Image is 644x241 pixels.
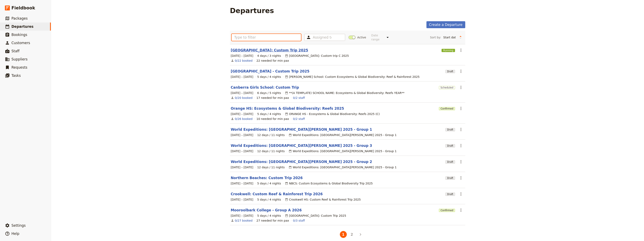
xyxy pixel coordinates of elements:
[289,149,397,153] div: World Expeditions: [GEOGRAPHIC_DATA][PERSON_NAME] 2025 - Group 1
[231,133,253,137] span: [DATE] – [DATE]
[231,181,253,185] span: [DATE] – [DATE]
[439,86,455,89] span: Scheduled
[458,142,464,149] button: Actions
[257,149,285,153] span: 12 days / 11 nights
[235,219,253,223] a: View the bookings for this departure
[445,160,455,164] span: Draft
[445,70,455,73] span: Draft
[445,193,455,196] span: Draft
[257,54,281,58] span: 4 days / 3 nights
[445,144,455,147] span: Draft
[293,219,305,223] a: 0/3 staff
[442,34,458,40] select: Sort by:
[430,35,441,39] span: Sort by:
[257,112,281,116] span: 5 days / 4 nights
[235,117,253,121] a: View the bookings for this departure
[231,75,253,79] span: [DATE] – [DATE]
[231,159,372,164] a: World Expeditions: [GEOGRAPHIC_DATA][PERSON_NAME] 2025 - Group 2
[289,133,397,137] div: World Expeditions: [GEOGRAPHIC_DATA][PERSON_NAME] 2025 - Group 1
[285,75,420,79] div: [PERSON_NAME] School: Custom Ecosystems & Global Biodiversity: Reef & Rainforest 2025
[11,5,35,11] span: Fieldbook
[231,85,299,90] a: Canberra Girls School: Custom Trip
[11,25,33,29] span: Departures
[285,197,361,202] div: Crookwell HS: Custom Reef & Rainforest Trip 2025
[11,16,28,20] span: Packages
[257,96,289,100] div: 17 needed for min pax
[257,165,285,169] span: 12 days / 11 nights
[458,47,464,54] button: Actions
[257,133,285,137] span: 12 days / 11 nights
[458,158,464,165] button: Actions
[285,54,349,58] div: [GEOGRAPHIC_DATA]: Custom trip C 2025
[458,34,464,40] button: Change sort direction
[231,208,302,213] a: Mooroolbark College - Group A 2026
[445,128,455,131] span: Draft
[330,230,365,239] ul: Pagination
[232,34,301,41] input: Type to filter
[289,165,397,169] div: World Expeditions: [GEOGRAPHIC_DATA][PERSON_NAME] 2025 - Group 1
[231,165,253,169] span: [DATE] – [DATE]
[11,49,20,53] span: Staff
[348,231,355,238] button: 2
[357,35,366,39] span: Active
[231,175,303,180] a: Northern Beaches: Custom Trip 2026
[231,214,253,218] span: [DATE] – [DATE]
[257,75,281,79] span: 5 days / 4 nights
[293,117,305,121] a: 0/2 staff
[231,112,253,116] span: [DATE] – [DATE]
[231,192,323,196] a: Crookwell: Custom Reef & Rainforest Trip 2026
[445,176,455,180] span: Draft
[439,107,455,110] span: Confirmed
[257,181,281,185] span: 5 days / 4 nights
[235,59,253,63] a: View the bookings for this departure
[257,91,281,95] span: 6 days / 5 nights
[230,7,274,15] h1: Departures
[458,84,464,91] button: Actions
[257,117,289,121] div: 10 needed for min pax
[11,57,28,61] span: Suppliers
[458,126,464,133] button: Actions
[285,181,373,185] div: NBCS: Custom Ecosystems & Global Biodiversity Trip 2025
[285,214,346,218] div: [GEOGRAPHIC_DATA]: Custom Trip 2025
[231,91,253,95] span: [DATE] – [DATE]
[285,112,380,116] div: ORANGE HS - Ecosystems & Global Biodiversity: Reefs 2025 (C)
[235,96,253,100] a: View the bookings for this departure
[458,174,464,181] button: Actions
[340,231,347,238] button: 1
[231,54,253,58] span: [DATE] – [DATE]
[426,21,465,28] a: Create a Departure
[11,65,27,69] span: Requests
[231,143,372,148] a: World Expeditions: [GEOGRAPHIC_DATA][PERSON_NAME] 2025 - Group 3
[11,232,19,236] span: Help
[285,91,404,95] div: **(A TEMPLATE) SCHOOL NAME: Ecosystems & Global Biodiversity: Reefs YEAR**
[439,209,455,212] span: Confirmed
[257,197,281,202] span: 5 days / 4 nights
[231,127,372,132] a: World Expeditions: [GEOGRAPHIC_DATA][PERSON_NAME] 2025 - Group 1
[231,149,253,153] span: [DATE] – [DATE]
[11,41,30,45] span: Customers
[11,223,26,228] span: Settings
[11,74,21,78] span: Tasks
[458,105,464,112] button: Actions
[231,69,310,74] a: [GEOGRAPHIC_DATA] - Custom Trip 2025
[313,35,331,40] input: Assigned to
[458,207,464,214] button: Actions
[442,49,455,52] span: Running
[458,68,464,75] button: Actions
[257,214,281,218] span: 5 days / 4 nights
[293,96,305,100] a: 0/2 staff
[231,106,344,111] a: Orange HS: Ecosystems & Global Biodiversity: Reefs 2025
[257,219,289,223] div: 27 needed for min pax
[11,33,27,37] span: Bookings
[231,197,253,202] span: [DATE] – [DATE]
[357,231,364,238] button: Next
[458,191,464,197] button: Actions
[231,48,308,53] a: [GEOGRAPHIC_DATA]: Custom Trip 2025
[257,59,289,63] div: 22 needed for min pax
